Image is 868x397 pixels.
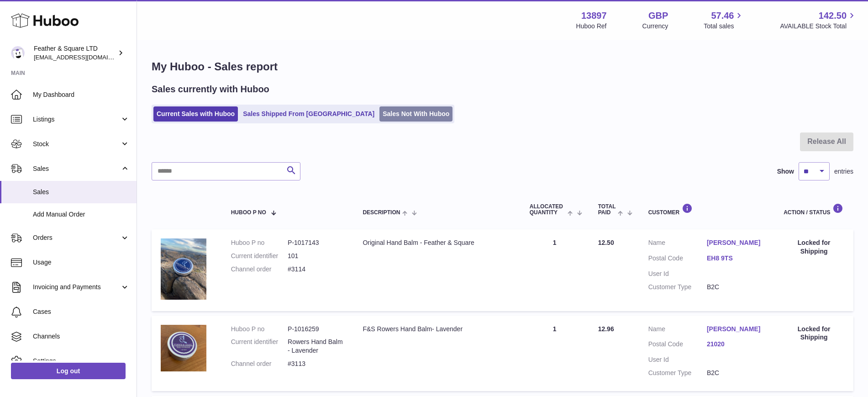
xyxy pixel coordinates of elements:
[711,10,734,22] span: 57.46
[288,325,344,333] dd: P-1016259
[34,44,116,62] div: Feather & Square LTD
[240,106,378,122] a: Sales Shipped From [GEOGRAPHIC_DATA]
[648,355,707,364] dt: User Id
[288,338,344,355] dd: Rowers Hand Balm- Lavender
[231,338,288,355] dt: Current identifier
[707,238,765,247] a: [PERSON_NAME]
[33,332,130,341] span: Channels
[707,369,765,377] dd: B2C
[777,167,794,176] label: Show
[648,254,707,265] dt: Postal Code
[707,283,765,291] dd: B2C
[161,325,206,372] img: il_fullxfull.5886853711_7eth.jpg
[704,22,744,31] span: Total sales
[530,204,566,216] span: ALLOCATED Quantity
[152,59,853,74] h1: My Huboo - Sales report
[648,10,668,22] strong: GBP
[33,210,130,219] span: Add Manual Order
[11,363,126,379] a: Log out
[11,46,25,60] img: feathernsquare@gmail.com
[161,238,206,299] img: il_fullxfull.5545322717_sv0z.jpg
[780,22,857,31] span: AVAILABLE Stock Total
[648,203,766,216] div: Customer
[363,325,511,333] div: F&S Rowers Hand Balm- Lavender
[231,238,288,247] dt: Huboo P no
[521,229,589,311] td: 1
[648,369,707,377] dt: Customer Type
[363,238,511,247] div: Original Hand Balm - Feather & Square
[704,10,744,31] a: 57.46 Total sales
[231,265,288,274] dt: Channel order
[598,239,614,246] span: 12.50
[288,238,344,247] dd: P-1017143
[581,10,607,22] strong: 13897
[33,357,130,365] span: Settings
[598,204,616,216] span: Total paid
[648,270,707,278] dt: User Id
[642,22,668,31] div: Currency
[648,340,707,351] dt: Postal Code
[379,106,452,122] a: Sales Not With Huboo
[153,106,238,122] a: Current Sales with Huboo
[33,283,120,291] span: Invoicing and Payments
[521,316,589,392] td: 1
[288,252,344,260] dd: 101
[288,265,344,274] dd: #3114
[152,83,269,95] h2: Sales currently with Huboo
[648,283,707,291] dt: Customer Type
[707,254,765,263] a: EH8 9TS
[784,203,844,216] div: Action / Status
[33,90,130,99] span: My Dashboard
[784,238,844,256] div: Locked for Shipping
[231,360,288,368] dt: Channel order
[231,325,288,333] dt: Huboo P no
[707,325,765,333] a: [PERSON_NAME]
[819,10,847,22] span: 142.50
[231,210,266,216] span: Huboo P no
[34,53,134,61] span: [EMAIL_ADDRESS][DOMAIN_NAME]
[780,10,857,31] a: 142.50 AVAILABLE Stock Total
[231,252,288,260] dt: Current identifier
[33,164,120,173] span: Sales
[598,325,614,333] span: 12.96
[33,188,130,196] span: Sales
[33,140,120,148] span: Stock
[363,210,400,216] span: Description
[834,167,853,176] span: entries
[33,307,130,316] span: Cases
[33,233,120,242] span: Orders
[33,115,120,124] span: Listings
[707,340,765,349] a: 21020
[648,325,707,336] dt: Name
[576,22,607,31] div: Huboo Ref
[288,360,344,368] dd: #3113
[784,325,844,342] div: Locked for Shipping
[33,258,130,267] span: Usage
[648,238,707,249] dt: Name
